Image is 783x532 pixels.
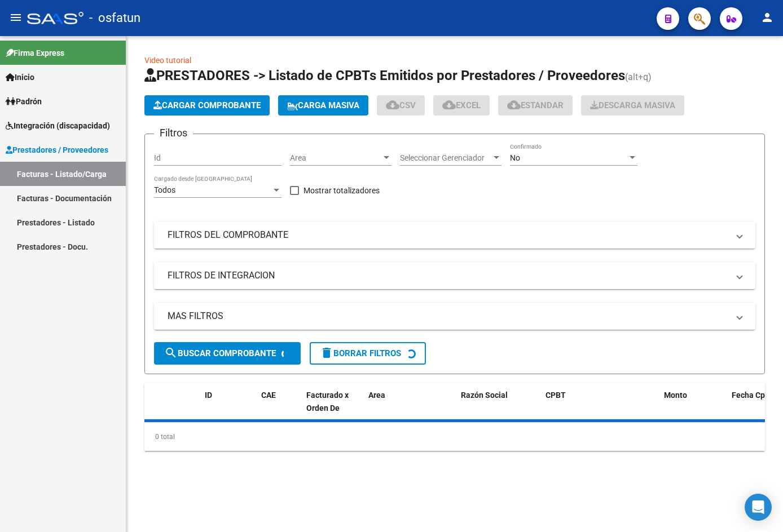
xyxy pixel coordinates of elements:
span: EXCEL [442,100,481,110]
span: PRESTADORES -> Listado de CPBTs Emitidos por Prestadores / Proveedores [144,68,625,83]
mat-icon: person [760,11,774,24]
button: Cargar Comprobante [144,95,270,116]
datatable-header-cell: Area [364,383,440,433]
span: ID [205,391,212,400]
mat-icon: cloud_download [442,98,456,112]
datatable-header-cell: Facturado x Orden De [302,383,364,433]
button: Buscar Comprobante [154,342,301,365]
mat-panel-title: FILTROS DE INTEGRACION [168,269,728,282]
span: Inicio [6,71,34,83]
span: Mostrar totalizadores [303,184,380,197]
span: Fecha Cpbt [732,391,772,400]
span: (alt+q) [625,72,652,82]
app-download-masive: Descarga masiva de comprobantes (adjuntos) [581,95,684,116]
span: Todos [154,185,175,194]
div: Open Intercom Messenger [745,494,772,521]
span: No [510,153,520,162]
h3: Filtros [154,125,193,141]
span: Razón Social [461,391,508,400]
span: Area [290,153,381,163]
button: EXCEL [433,95,490,116]
span: Seleccionar Gerenciador [400,153,491,163]
a: Video tutorial [144,56,191,65]
span: Facturado x Orden De [306,391,349,413]
span: CPBT [546,391,566,400]
mat-icon: cloud_download [507,98,521,112]
span: Integración (discapacidad) [6,119,110,132]
mat-icon: menu [9,11,23,24]
button: CSV [377,95,425,116]
mat-panel-title: FILTROS DEL COMPROBANTE [168,229,728,241]
span: Descarga Masiva [590,100,675,110]
button: Carga Masiva [278,95,368,116]
mat-panel-title: MAS FILTROS [168,310,728,322]
button: Estandar [498,95,573,116]
span: Cargar Comprobante [153,100,261,110]
div: 0 total [144,423,765,451]
span: Prestadores / Proveedores [6,144,108,156]
mat-icon: cloud_download [386,98,399,112]
span: Buscar Comprobante [164,348,276,358]
datatable-header-cell: ID [200,383,257,433]
span: Firma Express [6,47,64,59]
span: - osfatun [89,6,140,30]
datatable-header-cell: Monto [659,383,727,433]
datatable-header-cell: CAE [257,383,302,433]
span: Carga Masiva [287,100,359,110]
datatable-header-cell: Fecha Cpbt [727,383,778,433]
span: Monto [664,391,687,400]
mat-icon: search [164,346,178,360]
mat-expansion-panel-header: FILTROS DE INTEGRACION [154,262,755,289]
datatable-header-cell: Razón Social [456,383,541,433]
span: CSV [386,100,416,110]
span: Estandar [507,100,564,110]
span: Borrar Filtros [320,348,401,358]
span: Area [368,391,385,400]
mat-expansion-panel-header: MAS FILTROS [154,303,755,330]
span: CAE [261,391,276,400]
span: Padrón [6,95,42,108]
mat-icon: delete [320,346,333,360]
button: Descarga Masiva [581,95,684,116]
button: Borrar Filtros [310,342,426,365]
mat-expansion-panel-header: FILTROS DEL COMPROBANTE [154,221,755,249]
datatable-header-cell: CPBT [541,383,659,433]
